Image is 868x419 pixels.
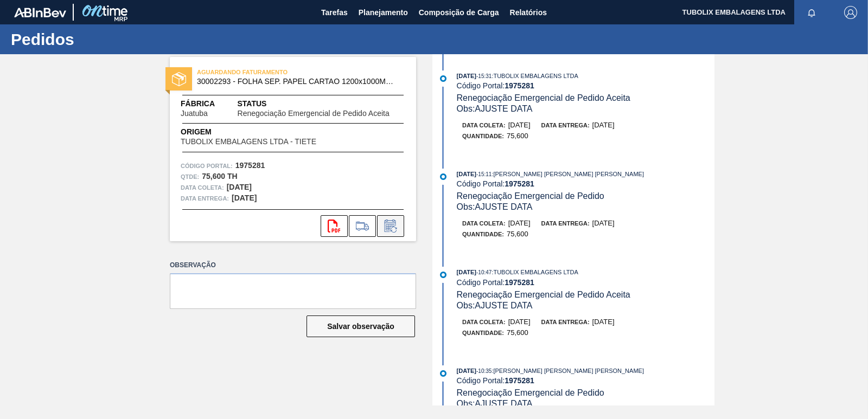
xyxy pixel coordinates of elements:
span: 30002293 - FOLHA SEP. PAPEL CARTAO 1200x1000M 350g [197,78,394,86]
span: - 15:31 [476,73,492,79]
span: [DATE] [457,171,476,177]
span: Data coleta: [462,122,506,128]
img: atual [440,173,446,180]
span: Data coleta: [462,220,506,227]
strong: [DATE] [227,183,252,191]
span: Quantidade : [462,231,504,237]
span: Relatórios [510,6,547,19]
span: Fábrica [181,98,238,109]
div: Informar alteração no pedido [377,215,404,237]
span: Data entrega: [541,122,590,128]
strong: 1975281 [505,179,534,188]
span: Composição de Carga [419,6,499,19]
span: Código Portal: [181,160,233,171]
div: Código Portal: [457,81,714,90]
span: : TUBOLIX EMBALAGENS LTDA [492,269,578,275]
span: TUBOLIX EMBALAGENS LTDA - TIETE [181,138,316,146]
span: Qtde : [181,171,199,182]
div: Ir para Composição de Carga [349,215,376,237]
span: Renegociação Emergencial de Pedido Aceita [457,290,630,299]
span: Obs: AJUSTE DATA [457,104,533,113]
span: [DATE] [457,368,476,374]
span: Data entrega: [541,220,590,227]
span: Quantidade : [462,133,504,139]
span: [DATE] [592,121,615,129]
span: Status [238,98,405,109]
span: [DATE] [457,73,476,79]
span: Obs: AJUSTE DATA [457,399,533,408]
div: Código Portal: [457,278,714,287]
span: Tarefas [321,6,348,19]
div: Código Portal: [457,179,714,188]
span: [DATE] [508,219,531,227]
span: Renegociação Emergencial de Pedido [457,388,604,397]
strong: 1975281 [505,278,534,287]
span: Renegociação Emergencial de Pedido [457,191,604,201]
span: : [PERSON_NAME] [PERSON_NAME] [PERSON_NAME] [492,368,644,374]
span: Renegociação Emergencial de Pedido Aceita [457,93,630,102]
span: 75,600 [507,132,528,140]
span: [DATE] [508,121,531,129]
button: Notificações [794,5,829,20]
span: - 10:35 [476,368,492,374]
span: Data entrega: [181,193,229,204]
span: Juatuba [181,109,208,118]
span: - 10:47 [476,269,492,275]
div: Código Portal: [457,376,714,385]
strong: 1975281 [505,81,534,90]
span: Obs: AJUSTE DATA [457,301,533,310]
span: AGUARDANDO FATURAMENTO [197,67,349,78]
span: : TUBOLIX EMBALAGENS LTDA [492,73,578,79]
img: atual [440,272,446,278]
span: [DATE] [592,318,615,326]
img: atual [440,75,446,82]
img: TNhmsLtSVTkK8tSr43FrP2fwEKptu5GPRR3wAAAABJRU5ErkJggg== [14,8,66,17]
span: Renegociação Emergencial de Pedido Aceita [238,109,390,118]
img: Logout [844,6,857,19]
span: [DATE] [508,318,531,326]
span: - 15:11 [476,171,492,177]
strong: [DATE] [232,194,257,202]
span: 75,600 [507,230,528,238]
strong: 1975281 [235,161,265,170]
span: : [PERSON_NAME] [PERSON_NAME] [PERSON_NAME] [492,171,644,177]
span: [DATE] [457,269,476,275]
h1: Pedidos [11,33,203,46]
span: Data coleta: [181,182,224,193]
div: Abrir arquivo PDF [321,215,348,237]
span: 75,600 [507,328,528,337]
button: Salvar observação [307,315,415,337]
img: status [172,72,186,86]
strong: 75,600 TH [202,172,237,181]
span: [DATE] [592,219,615,227]
span: Origem [181,126,347,138]
img: atual [440,370,446,377]
span: Planejamento [359,6,408,19]
span: Obs: AJUSTE DATA [457,202,533,211]
label: Observação [170,257,416,273]
span: Data entrega: [541,319,590,325]
strong: 1975281 [505,376,534,385]
span: Quantidade : [462,330,504,336]
span: Data coleta: [462,319,506,325]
